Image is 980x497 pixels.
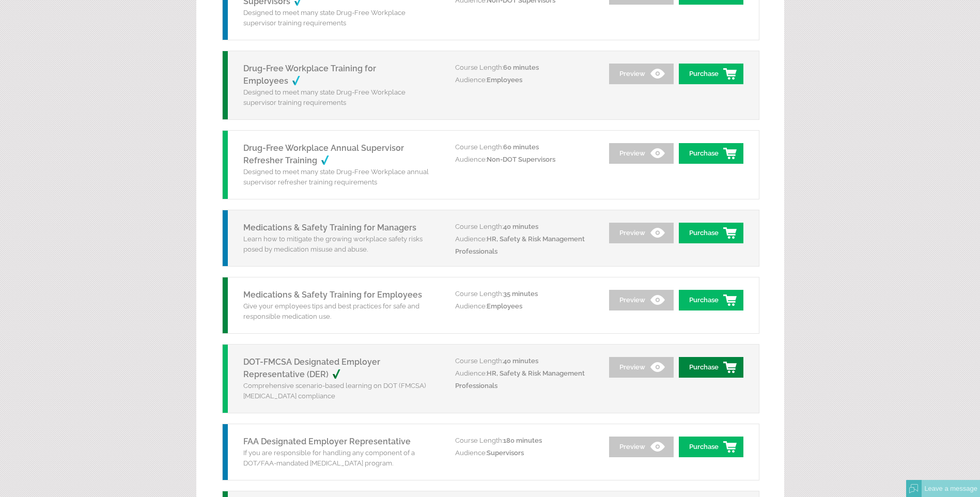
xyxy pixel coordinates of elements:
[679,357,743,378] a: Purchase
[243,143,404,165] a: Drug-Free Workplace Annual Supervisor Refresher Training
[455,367,595,392] p: Audience:
[455,355,595,367] p: Course Length:
[609,143,674,164] a: Preview
[243,437,411,446] a: FAA Designated Employer Representative
[679,143,743,164] a: Purchase
[679,223,743,243] a: Purchase
[455,61,595,74] p: Course Length:
[679,437,743,457] a: Purchase
[455,434,595,447] p: Course Length:
[455,153,595,166] p: Audience:
[243,235,423,253] span: Learn how to mitigate the growing workplace safety risks posed by medication misuse and abuse.
[455,447,595,459] p: Audience:
[487,449,524,457] span: Supervisors
[503,357,538,365] span: 40 minutes
[609,437,674,457] a: Preview
[243,223,416,232] a: Medications & Safety Training for Managers
[243,64,376,86] a: Drug-Free Workplace Training for Employees
[243,88,406,106] span: Designed to meet many state Drug-Free Workplace supervisor training requirements
[487,156,555,163] span: Non-DOT Supervisors
[487,76,522,84] span: Employees
[609,223,674,243] a: Preview
[922,480,980,497] div: Leave a message
[243,168,429,186] span: Designed to meet many state Drug-Free Workplace annual supervisor refresher training requirements
[243,382,426,400] span: Comprehensive scenario-based learning on DOT (FMCSA) [MEDICAL_DATA] compliance
[487,302,522,310] span: Employees
[679,64,743,84] a: Purchase
[455,141,595,153] p: Course Length:
[609,290,674,310] a: Preview
[243,302,419,320] span: Give your employees tips and best practices for safe and responsible medication use.
[455,74,595,86] p: Audience:
[609,357,674,378] a: Preview
[243,448,440,469] p: If you are responsible for handling any component of a DOT/FAA-mandated [MEDICAL_DATA] program.
[243,290,422,300] a: Medications & Safety Training for Employees
[909,484,919,493] img: Offline
[609,64,674,84] a: Preview
[243,8,440,28] p: Designed to meet many state Drug-Free Workplace supervisor training requirements
[503,437,542,444] span: 180 minutes
[243,357,380,379] a: DOT-FMCSA Designated Employer Representative (DER)
[455,221,595,233] p: Course Length:
[455,235,585,255] span: HR, Safety & Risk Management Professionals
[503,143,539,151] span: 60 minutes
[455,300,595,313] p: Audience:
[455,233,595,258] p: Audience:
[503,290,538,298] span: 35 minutes
[455,369,585,390] span: HR, Safety & Risk Management Professionals
[679,290,743,310] a: Purchase
[503,64,539,71] span: 60 minutes
[455,288,595,300] p: Course Length:
[503,223,538,230] span: 40 minutes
